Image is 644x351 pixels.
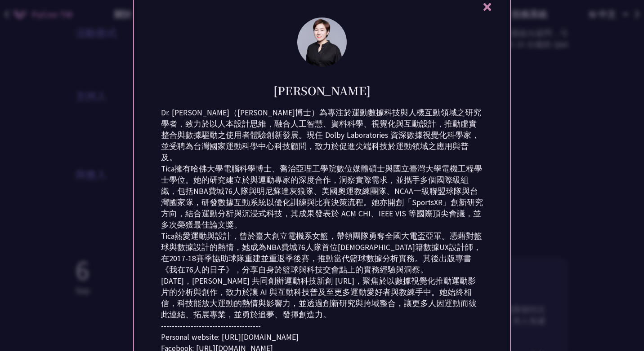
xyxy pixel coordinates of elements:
div: Personal website: [URL][DOMAIN_NAME] [161,332,483,343]
div: Dr. [PERSON_NAME]（[PERSON_NAME]博士）為專注於運動數據科技與人機互動領域之研究學者，致力於以人本設計思維，融合人工智慧、資料科學、視覺化與互動設計，推動虛實整合與數... [161,107,483,163]
div: ------------------------------------- [161,320,483,332]
div: Tica擁有哈佛大學電腦科學博士、喬治亞理工學院數位媒體碩士與國立臺灣大學電機工程學士學位。她的研究建立於與運動專家的深度合作，洞察實際需求，並攜手多個國際級組織，包括NBA費城76人隊與明尼蘇... [161,163,483,231]
img: photo [297,18,347,67]
div: Tica熱愛運動與設計，曾於臺大創立電機系女籃，帶領團隊勇奪全國大電盃亞軍。憑藉對籃球與數據設計的熱情，她成為NBA費城76人隊首位[DEMOGRAPHIC_DATA]籍數據UX設計師，在201... [161,231,483,276]
div: [DATE]，[PERSON_NAME] 共同創辦運動科技新創 [URL]，聚焦於以數據視覺化推動運動影片的分析與創作，致力於讓 AI 與互動科技普及至更多運動愛好者與教練手中。她始終相信，科技... [161,276,483,320]
h1: [PERSON_NAME] [273,83,371,98]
